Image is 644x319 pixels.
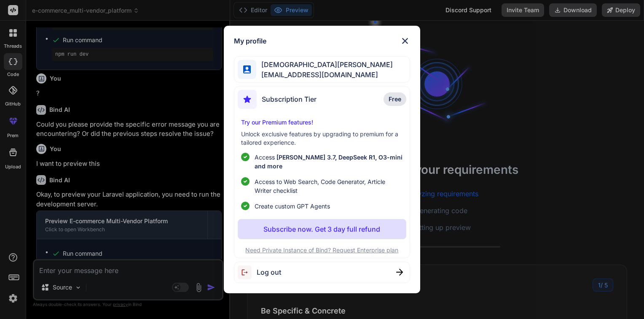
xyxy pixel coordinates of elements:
h1: My profile [234,36,266,46]
p: Unlock exclusive features by upgrading to premium for a tailored experience. [241,130,403,147]
p: Access [255,153,403,170]
p: Subscribe now. Get 3 day full refund [263,224,380,234]
span: Access to Web Search, Code Generator, Article Writer checklist [255,177,403,195]
p: Try our Premium features! [241,118,403,127]
img: checklist [241,153,250,161]
p: Need Private Instance of Bind? Request Enterprise plan [238,246,407,254]
span: Subscription Tier [262,94,317,104]
span: Free [389,95,401,103]
span: [DEMOGRAPHIC_DATA][PERSON_NAME] [256,59,393,70]
img: profile [243,65,251,73]
button: Subscribe now. Get 3 day full refund [238,219,407,239]
img: logout [238,265,257,279]
img: close [400,36,410,46]
img: checklist [241,177,250,186]
span: Log out [257,267,281,277]
span: Create custom GPT Agents [255,202,330,211]
span: [PERSON_NAME] 3.7, DeepSeek R1, O3-mini and more [255,154,402,170]
img: subscription [238,90,257,109]
img: checklist [241,202,250,210]
img: close [396,269,403,276]
span: [EMAIL_ADDRESS][DOMAIN_NAME] [256,70,393,80]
